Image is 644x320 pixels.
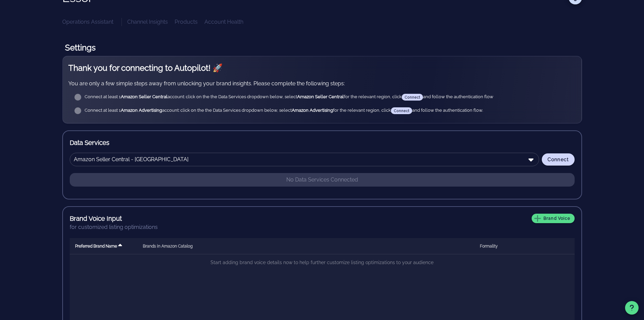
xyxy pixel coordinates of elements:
p: No Data Services Connected [70,173,575,187]
button: Support [625,301,639,315]
h1: Settings [62,40,582,56]
button: Connect [542,153,575,166]
th: Formality [474,238,503,254]
strong: Amazon Seller Central [121,94,168,99]
p: You are only a few simple steps away from unlocking your brand insights. Please complete the foll... [68,80,576,88]
strong: Amazon Advertising [121,108,162,113]
th: Preferred Brand Name: Sorted ascending. Activate to sort descending. [70,238,137,254]
span: Brands in Amazon Catalog [143,244,193,249]
h3: Data Services [70,138,575,147]
th: Brands in Amazon Catalog [137,238,475,254]
div: for customized listing optimizations [70,223,575,231]
strong: Amazon Seller Central [297,94,344,99]
div: Connect at least 1 account: click on the the Data Services dropdown below, select for the relevan... [85,107,571,114]
span: Preferred Brand Name [75,244,117,249]
button: Brand Voice [532,214,575,223]
span: Formality [480,244,498,249]
td: Start adding brand voice details now to help further customize listing optimizations to your audi... [70,254,575,271]
strong: Amazon Advertising [292,108,333,113]
h2: Thank you for connecting to Autopilot! 🚀 [68,62,576,74]
span: Brand Voice [536,215,570,221]
input: Search Data Service [74,154,526,165]
div: Connect at least 1 account: click on the the Data Services dropdown below, select for the relevan... [85,94,571,101]
h3: Brand Voice Input [70,214,122,223]
span: Connect [547,157,569,162]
